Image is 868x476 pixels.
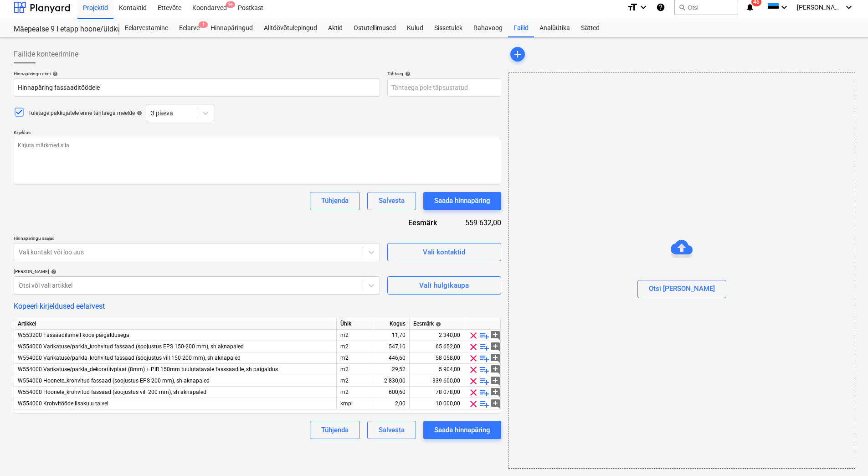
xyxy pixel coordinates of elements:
[387,78,501,97] input: Tähtaega pole täpsustatud
[490,387,501,398] span: add_comment
[434,321,441,327] span: help
[512,49,523,60] span: add
[28,109,142,117] div: Tuletage pakkujatele enne tähtaega meelde
[323,19,348,37] a: Aktid
[18,355,241,361] span: W554000 Varikatuse/parkla_krohvitud fassaad (soojustus vill 150-200 mm), sh aknapaled
[174,19,205,37] div: Eelarve
[14,71,380,77] div: Hinnapäringu nimi
[413,364,460,375] div: 5 904,00
[14,235,380,243] p: Hinnapäringu saajad
[413,398,460,409] div: 10 000,00
[413,341,460,352] div: 65 652,00
[51,71,58,77] span: help
[337,387,373,398] div: m2
[135,110,142,116] span: help
[14,49,78,60] span: Failide konteerimine
[14,25,108,34] div: Mäepealse 9 I etapp hoone/üldkulud//maatööd (2101988//2101671)
[337,341,373,352] div: m2
[508,19,534,37] a: Failid
[18,378,210,384] span: W554000 Hoonete_krohvitud fassaad (soojustus EPS 200 mm), sh aknapaled
[205,19,258,37] a: Hinnapäringud
[413,318,460,330] div: Eesmärk
[119,19,174,37] div: Eelarvestamine
[637,280,726,298] button: Otsi [PERSON_NAME]
[379,195,405,207] div: Salvesta
[337,352,373,364] div: m2
[337,375,373,387] div: m2
[18,343,244,350] span: W554000 Varikatuse/parkla_krohvitud fassaad (soojustus EPS 150-200 mm), sh aknapaled
[413,375,460,387] div: 339 600,00
[490,341,501,352] span: add_comment
[49,269,56,274] span: help
[337,364,373,375] div: m2
[843,2,854,13] i: keyboard_arrow_down
[258,19,323,37] div: Alltöövõtulepingud
[377,398,406,409] div: 2,00
[479,364,490,375] span: playlist_add
[534,19,575,37] a: Analüütika
[627,2,638,13] i: format_size
[367,421,416,439] button: Salvesta
[638,2,649,13] i: keyboard_arrow_down
[401,19,429,37] a: Kulud
[429,19,468,37] a: Sissetulek
[377,387,406,398] div: 600,60
[18,366,278,373] span: W554000 Varikatuse/parkla_dekoratiivplaat (8mm) + PIR 150mm tuulutatavale fasssaadile, sh paigaldus
[797,4,842,11] span: [PERSON_NAME]
[403,71,411,77] span: help
[413,330,460,341] div: 2 340,00
[508,72,855,469] div: Otsi [PERSON_NAME]
[490,353,501,364] span: add_comment
[367,192,416,210] button: Salvesta
[387,276,501,295] button: Vali hulgikaupa
[387,71,501,77] div: Tähtaeg
[452,217,501,228] div: 559 632,00
[377,364,406,375] div: 29,52
[479,387,490,398] span: playlist_add
[822,432,868,476] iframe: Chat Widget
[490,364,501,375] span: add_comment
[419,279,469,291] div: Vali hulgikaupa
[383,217,452,228] div: Eesmärk
[575,19,605,37] a: Sätted
[468,398,479,409] span: clear
[14,78,380,97] input: Dokumendi nimi
[468,341,479,352] span: clear
[348,19,401,37] a: Ostutellimused
[199,21,208,28] span: 1
[649,283,715,295] div: Otsi [PERSON_NAME]
[434,195,490,207] div: Saada hinnapäring
[14,318,337,330] div: Artikkel
[423,192,501,210] button: Saada hinnapäring
[468,19,508,37] a: Rahavoog
[468,387,479,398] span: clear
[377,330,406,341] div: 11,70
[174,19,205,37] a: Eelarve1
[321,195,349,207] div: Tühjenda
[226,1,235,8] span: 9+
[379,424,405,436] div: Salvesta
[18,400,108,407] span: W554000 Krohvitööde lisakulu talvel
[423,421,501,439] button: Saada hinnapäring
[423,246,465,258] div: Vali kontaktid
[310,421,360,439] button: Tühjenda
[434,424,490,436] div: Saada hinnapäring
[310,192,360,210] button: Tühjenda
[479,398,490,409] span: playlist_add
[337,318,373,330] div: Ühik
[14,269,380,274] div: [PERSON_NAME]
[779,2,790,13] i: keyboard_arrow_down
[479,376,490,387] span: playlist_add
[413,352,460,364] div: 58 058,00
[656,2,665,13] i: Abikeskus
[490,376,501,387] span: add_comment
